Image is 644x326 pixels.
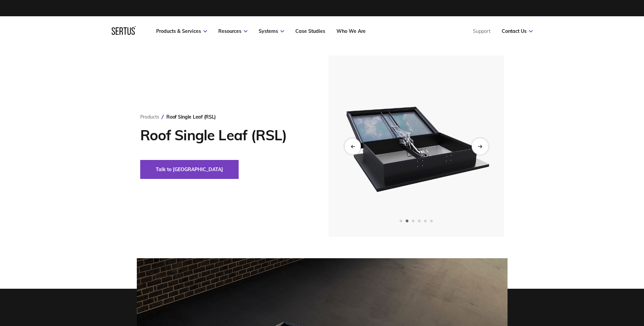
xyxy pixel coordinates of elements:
[424,220,427,222] span: Go to slide 5
[473,28,491,34] a: Support
[140,114,159,120] a: Products
[502,28,533,34] a: Contact Us
[140,127,308,144] h1: Roof Single Leaf (RSL)
[345,138,361,155] div: Previous slide
[400,220,402,222] span: Go to slide 1
[218,28,247,34] a: Resources
[140,160,239,179] button: Talk to [GEOGRAPHIC_DATA]
[259,28,284,34] a: Systems
[472,138,488,155] div: Next slide
[295,28,325,34] a: Case Studies
[418,220,421,222] span: Go to slide 4
[336,28,366,34] a: Who We Are
[412,220,415,222] span: Go to slide 3
[430,220,433,222] span: Go to slide 6
[156,28,207,34] a: Products & Services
